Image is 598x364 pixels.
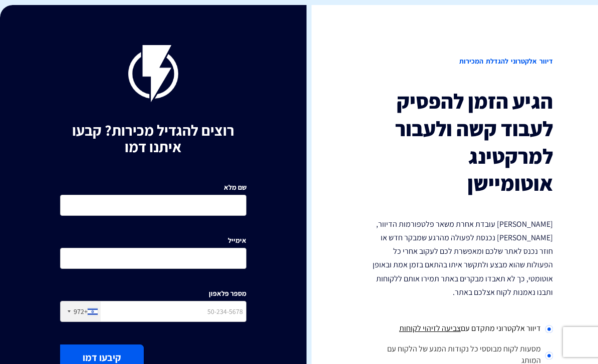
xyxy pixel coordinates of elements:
[224,182,246,192] label: שם מלא
[209,288,246,298] label: מספר פלאפון
[367,217,553,299] p: [PERSON_NAME] עובדת אחרת משאר פלטפורמות הדיוור, [PERSON_NAME] נכנסת לפעולה מהרגע שמבקר חדש או חוז...
[461,323,541,333] span: דיוור אלקטרוני מתקדם עם
[61,301,101,321] div: Israel (‫ישראל‬‎): +972
[367,45,553,78] h2: דיוור אלקטרוני להגדלת המכירות
[60,301,246,322] input: 50-234-5678
[367,88,553,197] h3: הגיע הזמן להפסיק לעבוד קשה ולעבור למרקטינג אוטומיישן
[60,122,246,155] h1: רוצים להגדיל מכירות? קבעו איתנו דמו
[128,45,178,102] img: flashy-black.png
[399,323,461,333] span: צביעה לזיהוי לקוחות
[74,306,88,316] div: +972
[228,235,246,245] label: אימייל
